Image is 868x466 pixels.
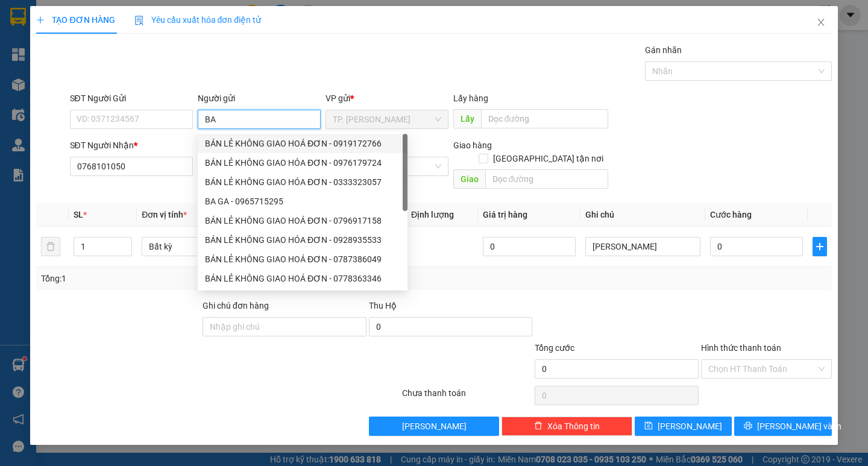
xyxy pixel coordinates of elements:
input: Dọc đường [485,169,608,189]
div: BÁN LẺ KHÔNG GIAO HOÁ ĐƠN - 0787386049 [205,253,400,266]
span: Giao hàng [453,140,492,150]
span: Lấy [453,109,481,128]
div: BÁN LẺ KHÔNG GIAO HOÁ ĐƠN - 0787386049 [198,250,407,269]
div: SĐT Người Nhận [70,139,193,152]
span: Bất kỳ [149,238,250,256]
span: Đơn vị tính [142,210,187,219]
button: deleteXóa Thông tin [502,417,632,436]
button: plus [813,237,827,256]
img: icon [134,16,144,25]
input: Dọc đường [481,109,608,128]
div: BA GA - 0965715295 [198,192,407,211]
span: [GEOGRAPHIC_DATA] tận nơi [488,152,608,165]
button: Close [804,6,838,40]
div: BÁN LẺ KHÔNG GIAO HÓA ĐƠN - 0333323057 [205,175,400,189]
th: Ghi chú [580,203,705,227]
div: BÁN LẺ KHÔNG GIAO HÓA ĐƠN - 0928935533 [205,233,400,247]
span: plus [36,16,45,24]
span: Cước hàng [710,210,752,219]
div: SĐT Người Gửi [70,92,193,105]
span: close [816,17,826,27]
div: Người gửi [198,92,321,105]
label: Ghi chú đơn hàng [203,301,269,310]
span: printer [744,421,752,431]
span: Định lượng [411,210,454,219]
button: [PERSON_NAME] [369,417,500,436]
span: TP. Hồ Chí Minh [333,110,441,128]
span: delete [534,421,542,431]
div: BÁN LẺ KHÔNG GIAO HOÁ ĐƠN - 0778363346 [205,272,400,285]
div: Tổng: 1 [41,272,336,285]
button: printer[PERSON_NAME] và In [734,417,831,436]
span: Tổng cước [535,343,574,353]
span: [PERSON_NAME] [402,420,467,433]
span: Lấy hàng [453,93,488,103]
span: Giá trị hàng [483,210,527,219]
span: TẠO ĐƠN HÀNG [36,15,115,25]
div: Chưa thanh toán [401,386,534,408]
div: BÁN LẺ KHÔNG GIAO HÓA ĐƠN - 0976179724 [205,156,400,169]
input: 0 [483,237,576,256]
span: Thu Hộ [369,301,397,310]
span: Yêu cầu xuất hóa đơn điện tử [134,15,262,25]
div: BÁN LẺ KHÔNG GIAO HOÁ ĐƠN - 0796917158 [205,214,400,227]
div: BÁN LẺ KHÔNG GIAO HÓA ĐƠN - 0928935533 [198,230,407,250]
span: Giao [453,169,485,189]
span: [PERSON_NAME] và In [757,420,841,433]
div: BÁN LẺ KHÔNG GIAO HÓA ĐƠN - 0976179724 [198,153,407,172]
div: BÁN LẺ KHÔNG GIAO HOÁ ĐƠN - 0919172766 [205,137,400,150]
div: BÁN LẺ KHÔNG GIAO HOÁ ĐƠN - 0919172766 [198,134,407,153]
span: Xóa Thông tin [547,420,600,433]
span: save [644,421,653,431]
div: BÁN LẺ KHÔNG GIAO HÓA ĐƠN - 0333323057 [198,172,407,192]
label: Hình thức thanh toán [701,343,781,353]
div: VP gửi [325,92,448,105]
span: [PERSON_NAME] [658,420,722,433]
button: delete [41,237,60,256]
label: Gán nhãn [645,45,682,55]
div: BÁN LẺ KHÔNG GIAO HOÁ ĐƠN - 0796917158 [198,211,407,230]
input: Ghi Chú [585,237,700,256]
span: plus [813,242,826,251]
div: BA GA - 0965715295 [205,195,400,208]
button: save[PERSON_NAME] [635,417,732,436]
input: Ghi chú đơn hàng [203,317,366,336]
span: SL [74,210,83,219]
div: BÁN LẺ KHÔNG GIAO HOÁ ĐƠN - 0778363346 [198,269,407,288]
